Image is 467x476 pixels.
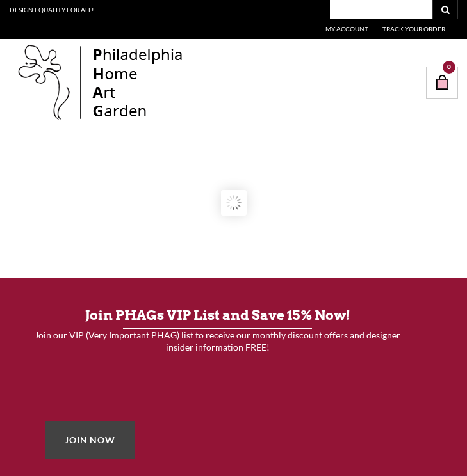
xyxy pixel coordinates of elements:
a: Track Your Order [382,25,445,33]
a: JOIN NOW [45,421,135,459]
a: 0 [426,67,458,99]
a: My Account [325,25,368,33]
h4: Join our VIP (Very Important PHAG) list to receive our monthly discount offers and designer insid... [29,329,406,354]
span: 0 [443,61,455,74]
h3: Join PHAGs VIP List and Save 15% Now! [29,303,406,328]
